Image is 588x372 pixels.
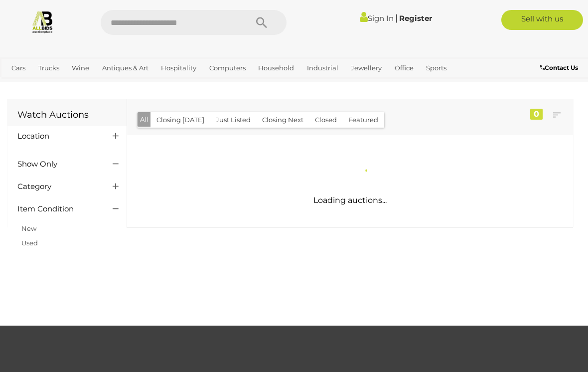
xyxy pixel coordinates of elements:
[21,224,36,232] a: New
[501,10,583,30] a: Sell with us
[21,239,38,247] a: Used
[17,110,117,120] h1: Watch Auctions
[399,13,432,23] a: Register
[205,60,250,76] a: Computers
[256,112,309,128] button: Closing Next
[68,60,93,76] a: Wine
[342,112,384,128] button: Featured
[138,112,151,127] button: All
[347,60,386,76] a: Jewellery
[34,60,63,76] a: Trucks
[530,109,543,120] div: 0
[210,112,257,128] button: Just Listed
[17,205,98,213] h4: Item Condition
[7,60,29,76] a: Cars
[422,60,450,76] a: Sports
[313,195,387,205] span: Loading auctions...
[157,60,200,76] a: Hospitality
[150,112,210,128] button: Closing [DATE]
[98,60,152,76] a: Antiques & Art
[391,60,418,76] a: Office
[309,112,343,128] button: Closed
[17,132,98,141] h4: Location
[360,13,394,23] a: Sign In
[17,183,98,191] h4: Category
[395,12,398,23] span: |
[237,10,287,35] button: Search
[540,62,581,73] a: Contact Us
[31,10,54,33] img: Allbids.com.au
[17,160,98,169] h4: Show Only
[7,76,86,93] a: [GEOGRAPHIC_DATA]
[303,60,342,76] a: Industrial
[540,64,578,71] b: Contact Us
[254,60,298,76] a: Household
